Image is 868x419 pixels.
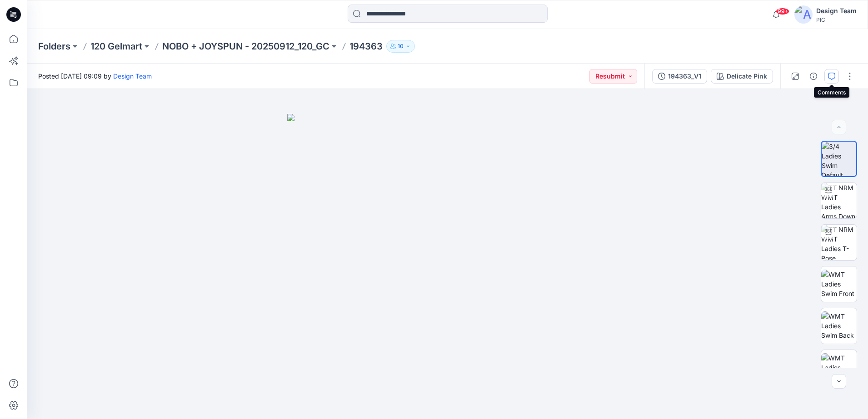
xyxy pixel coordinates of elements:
a: NOBO + JOYSPUN - 20250912_120_GC [162,40,329,53]
div: 194363_V1 [668,71,701,81]
div: PIC [816,16,857,23]
img: TT NRM WMT Ladies T-Pose [821,225,857,260]
img: TT NRM WMT Ladies Arms Down [821,183,857,218]
a: Design Team [113,72,152,80]
button: 10 [386,40,415,53]
div: Design Team [816,5,857,16]
button: Delicate Pink [711,69,773,84]
img: 3/4 Ladies Swim Default [822,142,856,176]
p: 194363 [349,40,383,53]
img: WMT Ladies Swim Left [821,353,857,382]
img: WMT Ladies Swim Back [821,311,857,340]
a: 120 Gelmart [90,40,142,53]
div: Delicate Pink [727,71,767,81]
img: avatar [794,5,813,24]
img: WMT Ladies Swim Front [821,270,857,298]
span: 99+ [776,8,789,15]
a: Folders [38,40,70,53]
p: 10 [398,41,404,51]
button: Details [806,69,821,84]
button: 194363_V1 [652,69,707,84]
span: Posted [DATE] 09:09 by [38,71,152,81]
